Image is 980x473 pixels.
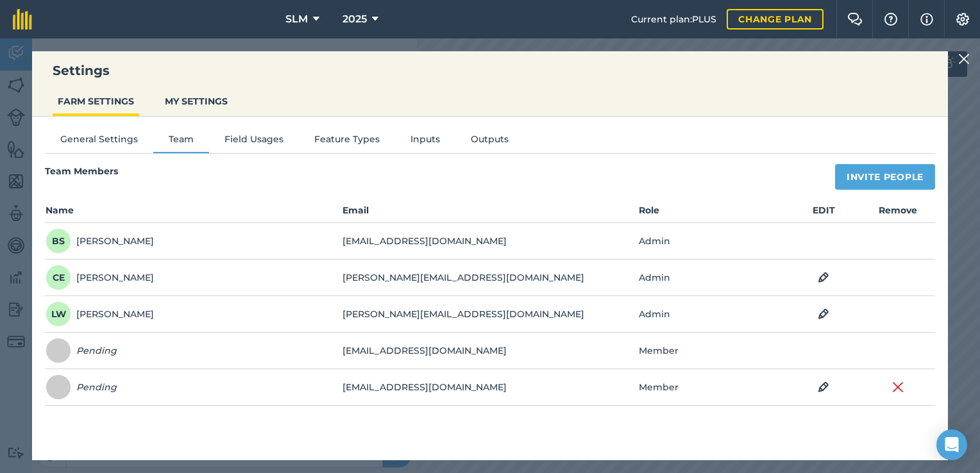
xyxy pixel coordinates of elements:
div: [PERSON_NAME] [46,265,154,290]
img: svg+xml;base64,PHN2ZyB4bWxucz0iaHR0cDovL3d3dy53My5vcmcvMjAwMC9zdmciIHdpZHRoPSIxOCIgaGVpZ2h0PSIyNC... [818,306,829,322]
button: Team [153,132,209,151]
td: [PERSON_NAME][EMAIL_ADDRESS][DOMAIN_NAME] [342,260,639,296]
img: svg+xml;base64,PHN2ZyB4bWxucz0iaHR0cDovL3d3dy53My5vcmcvMjAwMC9zdmciIHdpZHRoPSIyMiIgaGVpZ2h0PSIzMC... [958,51,970,67]
h3: Settings [32,62,948,79]
div: [PERSON_NAME] [46,228,154,254]
th: Email [342,203,639,223]
button: Inputs [395,132,455,151]
span: SLM [285,12,308,27]
td: Admin [638,296,786,333]
td: [PERSON_NAME][EMAIL_ADDRESS][DOMAIN_NAME] [342,296,639,333]
img: fieldmargin Logo [13,9,32,29]
img: A cog icon [955,13,970,26]
td: [EMAIL_ADDRESS][DOMAIN_NAME] [342,369,639,406]
td: Admin [638,223,786,260]
em: Pending [76,344,117,358]
td: [EMAIL_ADDRESS][DOMAIN_NAME] [342,333,639,369]
img: A question mark icon [883,13,899,26]
span: BS [46,228,71,254]
em: Pending [76,380,117,394]
button: Feature Types [299,132,395,151]
button: Invite People [835,164,935,190]
th: Name [45,203,342,223]
span: LW [46,301,71,327]
span: 2025 [342,12,367,27]
td: Member [638,369,786,406]
div: [PERSON_NAME] [46,301,154,327]
span: CE [46,265,71,290]
button: General Settings [45,132,153,151]
img: Two speech bubbles overlapping with the left bubble in the forefront [847,13,863,26]
a: Change plan [727,9,824,29]
div: Open Intercom Messenger [936,429,967,460]
button: MY SETTINGS [160,89,233,113]
button: Outputs [455,132,524,151]
img: svg+xml;base64,PHN2ZyB4bWxucz0iaHR0cDovL3d3dy53My5vcmcvMjAwMC9zdmciIHdpZHRoPSIxOCIgaGVpZ2h0PSIyNC... [818,379,829,395]
img: svg+xml;base64,PHN2ZyB4bWxucz0iaHR0cDovL3d3dy53My5vcmcvMjAwMC9zdmciIHdpZHRoPSIyMiIgaGVpZ2h0PSIzMC... [892,379,904,395]
td: [EMAIL_ADDRESS][DOMAIN_NAME] [342,223,639,260]
img: svg+xml;base64,PHN2ZyB4bWxucz0iaHR0cDovL3d3dy53My5vcmcvMjAwMC9zdmciIHdpZHRoPSIxOCIgaGVpZ2h0PSIyNC... [818,270,829,285]
th: Remove [861,203,935,223]
td: Member [638,333,786,369]
h4: Team Members [45,164,118,183]
span: Current plan : PLUS [631,12,716,26]
td: Admin [638,260,786,296]
img: svg+xml;base64,PHN2ZyB4bWxucz0iaHR0cDovL3d3dy53My5vcmcvMjAwMC9zdmciIHdpZHRoPSIxNyIgaGVpZ2h0PSIxNy... [920,12,933,27]
button: Field Usages [209,132,299,151]
th: Role [638,203,786,223]
button: FARM SETTINGS [53,89,139,113]
th: EDIT [787,203,861,223]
